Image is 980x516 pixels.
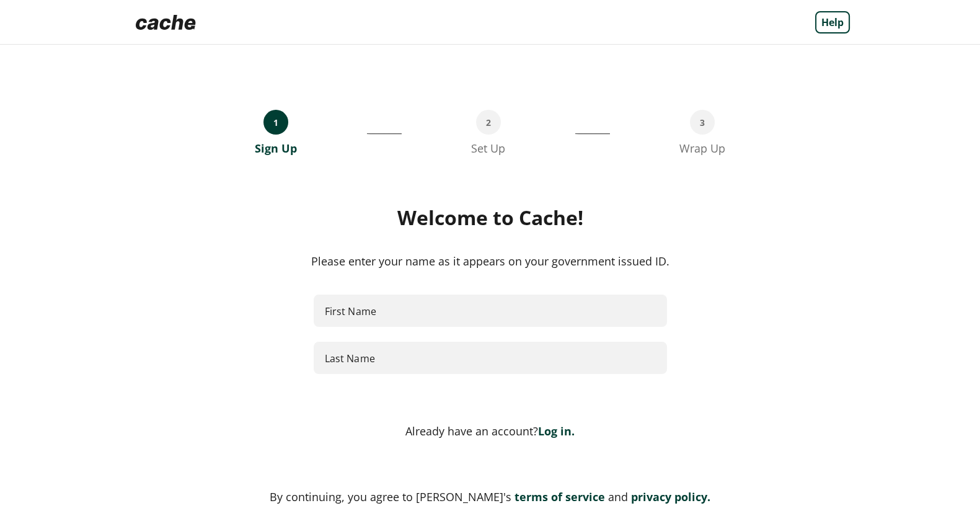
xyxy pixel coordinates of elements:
div: 2 [476,110,501,135]
a: privacy policy. [628,489,710,504]
div: 1 [263,110,288,135]
div: Set Up [471,141,505,156]
div: Sign Up [255,141,297,156]
div: Welcome to Cache! [131,205,850,230]
a: terms of service [511,489,605,504]
div: ___________________________________ [575,110,610,156]
a: Log in. [538,424,575,438]
div: Please enter your name as it appears on your government issued ID. [131,252,850,270]
div: Already have an account? [131,424,850,438]
a: Help [815,11,850,33]
div: Wrap Up [679,141,725,156]
div: 3 [690,110,715,135]
div: By continuing, you agree to [PERSON_NAME]'s and [131,488,850,505]
div: __________________________________ [367,110,402,156]
img: Logo [131,10,201,35]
